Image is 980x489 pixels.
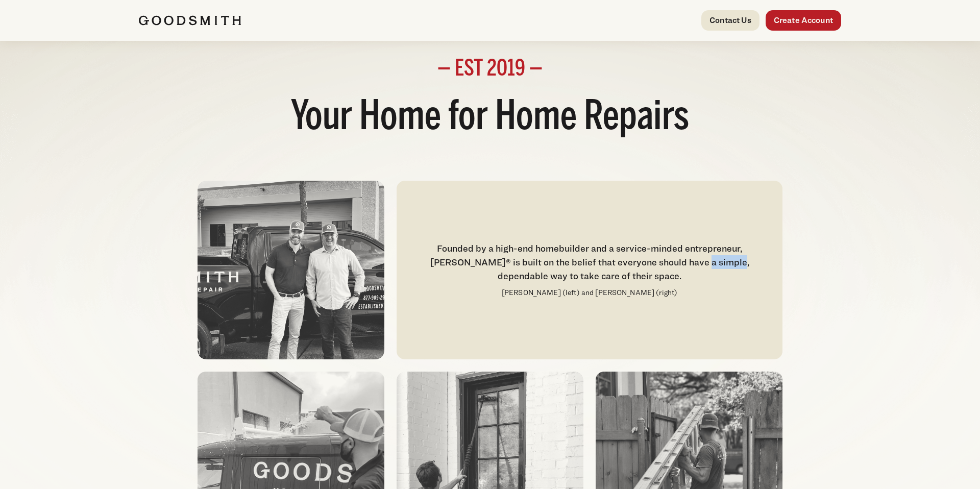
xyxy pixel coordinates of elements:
img: Goodsmith [139,15,241,26]
h1: Your Home for Home Repairs [139,93,841,144]
h2: — EST 2019 — [139,58,841,81]
div: Founded by a high-end homebuilder and a service-minded entrepreneur, [PERSON_NAME]® is built on t... [409,241,770,283]
a: Create Account [766,10,841,31]
a: Contact Us [701,10,759,31]
p: [PERSON_NAME] (left) and [PERSON_NAME] (right) [502,287,677,299]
